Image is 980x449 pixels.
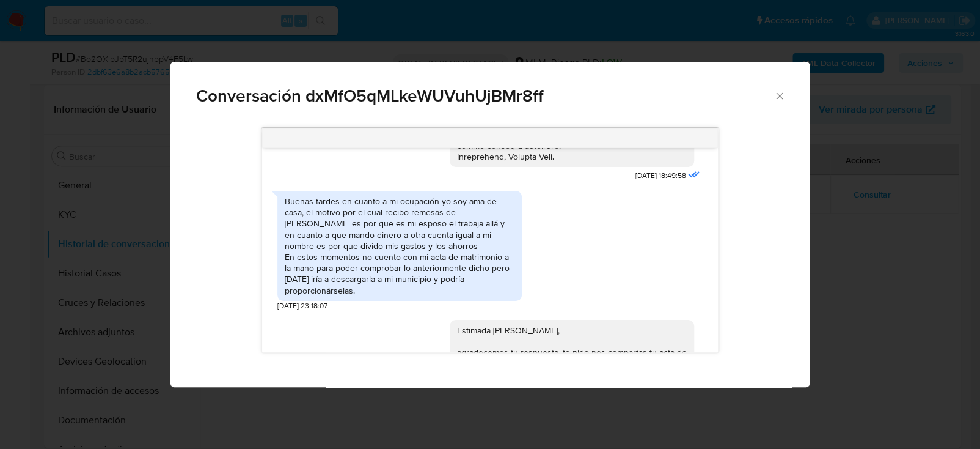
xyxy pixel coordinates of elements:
[457,325,687,403] div: Estimada [PERSON_NAME], agradecemos tu respuesta, te pido nos compartas tu acta de matrimonio ant...
[170,62,810,388] div: Comunicación
[635,171,686,181] span: [DATE] 18:49:58
[277,301,327,311] span: [DATE] 23:18:07
[773,90,784,101] button: Cerrar
[285,196,514,296] div: Buenas tardes en cuanto a mi ocupación yo soy ama de casa, el motivo por el cual recibo remesas d...
[196,87,773,105] span: Conversación dxMfO5qMLkeWUVuhUjBMr8ff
